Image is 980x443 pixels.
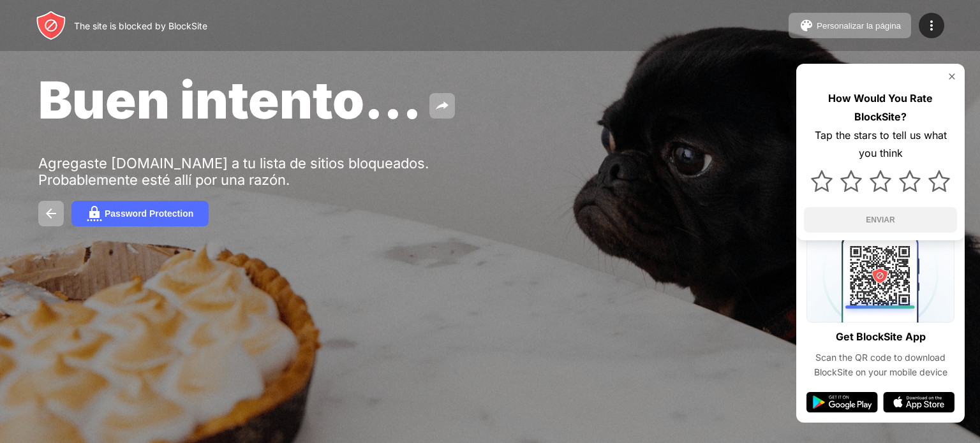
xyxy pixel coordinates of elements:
img: password.svg [87,206,102,221]
div: Get BlockSite App [836,328,926,346]
div: Scan the QR code to download BlockSite on your mobile device [806,351,954,379]
img: rate-us-close.svg [947,71,957,82]
div: The site is blocked by BlockSite [74,20,207,31]
img: app-store.svg [883,392,954,412]
button: ENVIAR [804,207,957,233]
img: google-play.svg [806,392,878,412]
span: Buen intento... [38,69,422,131]
div: Personalizar la página [817,21,901,31]
img: star.svg [840,170,862,192]
img: header-logo.svg [36,10,66,41]
button: Personalizar la página [789,13,911,38]
img: share.svg [434,98,450,113]
img: star.svg [870,170,891,192]
div: How Would You Rate BlockSite? [804,89,957,126]
div: Password Protection [105,208,193,219]
button: Password Protection [71,201,209,226]
img: back.svg [43,206,59,221]
img: star.svg [928,170,950,192]
img: star.svg [899,170,921,192]
div: Agregaste [DOMAIN_NAME] a tu lista de sitios bloqueados. Probablemente esté allí por una razón. [38,155,433,188]
img: menu-icon.svg [924,18,939,33]
img: star.svg [811,170,833,192]
div: Tap the stars to tell us what you think [804,126,957,163]
img: pallet.svg [799,18,814,33]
